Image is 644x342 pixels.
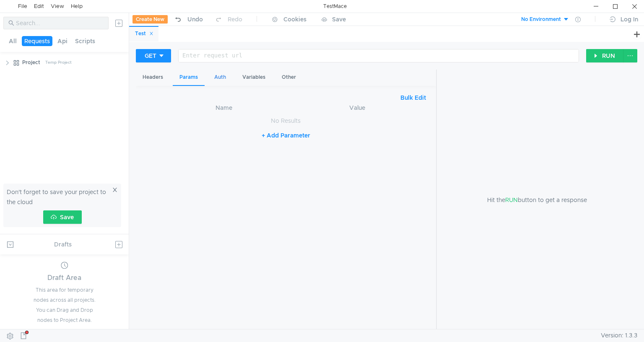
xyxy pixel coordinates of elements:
div: GET [145,51,156,60]
div: Other [275,70,303,85]
div: Save [332,16,346,22]
div: No Environment [521,16,561,23]
span: RUN [505,196,518,204]
div: Variables [236,70,272,85]
input: Search... [16,18,104,28]
button: Save [43,210,82,224]
th: Value [292,103,423,113]
button: Api [55,36,70,46]
div: Drafts [54,239,72,249]
button: Redo [209,13,248,26]
span: Don't forget to save your project to the cloud [7,187,110,207]
button: No Environment [511,13,569,26]
div: Auth [208,70,233,85]
button: Requests [22,36,52,46]
button: RUN [586,49,623,62]
button: Create New [132,15,168,23]
div: Test [135,29,153,38]
span: Version: 1.3.3 [601,329,637,342]
button: + Add Parameter [258,130,314,140]
th: Name [156,103,292,113]
div: Log In [621,14,638,24]
span: Hit the button to get a response [487,195,587,205]
div: Temp Project [45,56,72,69]
div: Project [22,56,40,69]
button: All [6,36,19,46]
button: Undo [168,13,209,26]
div: Headers [136,70,170,85]
button: GET [136,49,171,62]
div: Redo [228,14,242,24]
nz-embed-empty: No Results [271,117,301,124]
div: Undo [187,14,203,24]
div: Params [173,70,205,86]
div: Cookies [283,14,306,24]
button: Bulk Edit [397,93,429,103]
button: Scripts [73,36,98,46]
